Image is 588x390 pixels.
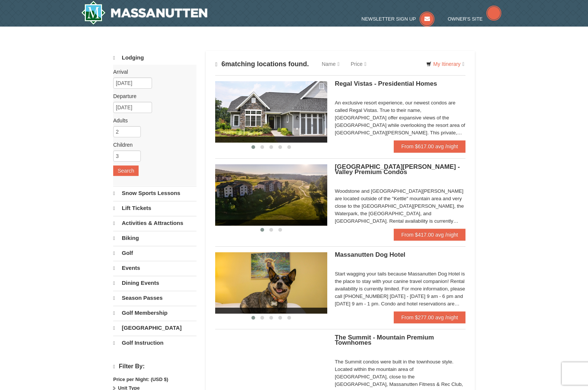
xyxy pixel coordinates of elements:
[113,141,191,149] label: Children
[394,229,465,241] a: From $417.00 avg /night
[335,188,465,225] div: Woodstone and [GEOGRAPHIC_DATA][PERSON_NAME] are located outside of the "Kettle" mountain area an...
[113,321,196,335] a: [GEOGRAPHIC_DATA]
[113,51,196,65] a: Lodging
[335,334,434,346] span: The Summit - Mountain Premium Townhomes
[113,336,196,350] a: Golf Instruction
[448,16,502,22] a: Owner's Site
[113,261,196,275] a: Events
[421,58,469,70] a: My Itinerary
[113,363,196,370] h4: Filter By:
[394,140,465,152] a: From $617.00 avg /night
[113,186,196,200] a: Snow Sports Lessons
[113,92,191,100] label: Departure
[335,270,465,308] div: Start wagging your tails because Massanutten Dog Hotel is the place to stay with your canine trav...
[394,311,465,323] a: From $277.00 avg /night
[113,117,191,124] label: Adults
[362,16,435,22] a: Newsletter Sign Up
[345,57,372,71] a: Price
[113,231,196,245] a: Biking
[81,1,207,25] img: Massanutten Resort Logo
[113,201,196,215] a: Lift Tickets
[113,306,196,320] a: Golf Membership
[448,16,483,22] span: Owner's Site
[113,68,191,76] label: Arrival
[113,377,168,382] strong: Price per Night: (USD $)
[362,16,416,22] span: Newsletter Sign Up
[335,251,405,258] span: Massanutten Dog Hotel
[113,291,196,305] a: Season Passes
[335,99,465,137] div: An exclusive resort experience, our newest condos are called Regal Vistas. True to their name, [G...
[113,165,139,176] button: Search
[335,80,437,87] span: Regal Vistas - Presidential Homes
[113,276,196,290] a: Dining Events
[81,1,207,25] a: Massanutten Resort
[316,57,345,71] a: Name
[335,163,460,176] span: [GEOGRAPHIC_DATA][PERSON_NAME] - Valley Premium Condos
[113,216,196,230] a: Activities & Attractions
[113,246,196,260] a: Golf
